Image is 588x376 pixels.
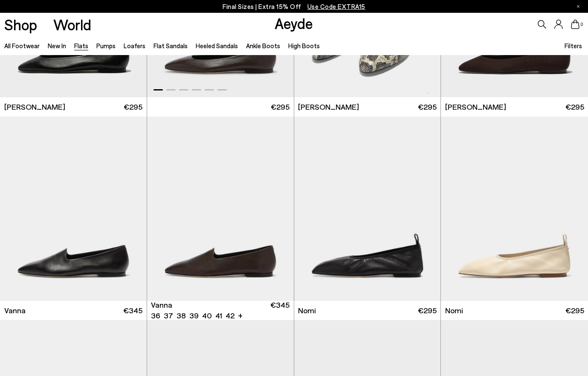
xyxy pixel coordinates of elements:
span: €295 [565,305,584,316]
span: Nomi [445,305,463,316]
a: Next slide Previous slide [147,117,294,301]
span: €345 [270,300,290,321]
span: €295 [565,102,584,112]
ul: variant [151,310,232,321]
a: 0 [571,20,579,29]
img: Nomi Ruched Flats [441,117,588,301]
span: Nomi [298,305,316,316]
a: Ankle Boots [246,42,280,50]
a: Nomi €295 [294,301,441,320]
a: Heeled Sandals [196,42,238,50]
a: New In [48,42,66,50]
a: Flat Sandals [154,42,188,50]
a: World [53,17,91,32]
li: 40 [202,310,212,321]
a: Vanna 36 37 38 39 40 41 42 + €345 [147,301,294,320]
a: Aeyde [275,14,313,32]
span: €295 [124,102,142,112]
li: 41 [215,310,222,321]
li: 39 [189,310,199,321]
span: [PERSON_NAME] [445,102,506,112]
li: + [238,309,243,321]
span: €295 [418,305,437,316]
span: [PERSON_NAME] [4,102,65,112]
div: 1 / 6 [147,117,294,301]
span: €295 [271,102,290,112]
span: Filters [565,42,582,50]
div: 1 / 6 [441,117,588,301]
a: €295 [147,97,294,117]
a: Loafers [124,42,145,50]
a: Flats [74,42,88,50]
span: €345 [123,305,142,316]
a: Shop [4,17,37,32]
a: Next slide Previous slide [441,117,588,301]
img: Nomi Ruched Flats [294,117,441,301]
span: Navigate to /collections/ss25-final-sizes [307,3,365,10]
li: 37 [164,310,173,321]
a: Pumps [96,42,116,50]
a: Next slide Previous slide [294,117,441,301]
span: Vanna [4,305,26,316]
span: €295 [418,102,437,112]
span: 0 [579,22,584,27]
li: 36 [151,310,160,321]
div: 1 / 6 [294,117,441,301]
a: [PERSON_NAME] €295 [441,97,588,117]
img: Vanna Almond-Toe Loafers [147,117,294,301]
li: 42 [226,310,235,321]
span: [PERSON_NAME] [298,102,359,112]
a: [PERSON_NAME] €295 [294,97,441,117]
a: High Boots [288,42,320,50]
a: Nomi €295 [441,301,588,320]
span: Vanna [151,300,172,310]
li: 38 [177,310,186,321]
a: All Footwear [4,42,40,50]
p: Final Sizes | Extra 15% Off [223,1,365,12]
